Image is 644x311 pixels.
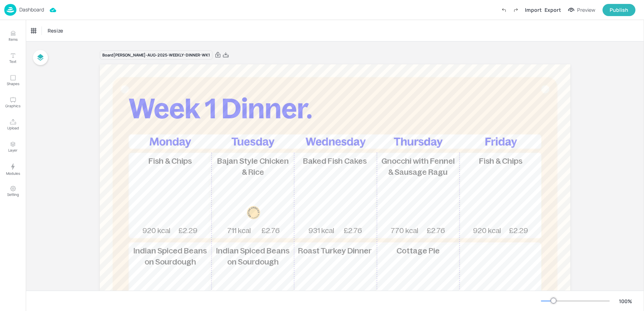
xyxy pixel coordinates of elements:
[227,227,251,235] span: 711 kcal
[396,246,440,255] span: Cottage Pie
[142,227,170,235] span: 920 kcal
[100,50,213,60] div: Board [PERSON_NAME]-AUG-2025-WEEKLY-DINNER-WK1
[4,4,16,16] img: logo-86c26b7e.jpg
[525,6,542,14] div: Import
[46,27,64,34] span: Resize
[148,157,192,166] span: Fish & Chips
[216,246,289,266] span: Indian Spiced Beans on Sourdough
[343,227,362,235] span: £2.76
[479,157,522,166] span: Fish & Chips
[510,4,522,16] label: Redo (Ctrl + Y)
[308,227,334,235] span: 931 kcal
[19,7,44,12] p: Dashboard
[298,246,372,255] span: Roast Turkey Dinner
[498,4,510,16] label: Undo (Ctrl + Z)
[509,227,528,235] span: £2.29
[577,6,595,14] div: Preview
[178,227,197,235] span: £2.29
[426,227,445,235] span: £2.76
[303,157,367,166] span: Baked Fish Cakes
[610,6,628,14] div: Publish
[602,4,635,16] button: Publish
[564,5,600,15] button: Preview
[381,157,455,177] span: Gnocchi with Fennel & Sausage Ragu
[133,246,207,266] span: Indian Spiced Beans on Sourdough
[217,157,289,177] span: Bajan Style Chicken & Rice
[391,227,418,235] span: 770 kcal
[545,6,561,14] div: Export
[261,227,280,235] span: £2.76
[473,227,501,235] span: 920 kcal
[617,297,634,305] div: 100 %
